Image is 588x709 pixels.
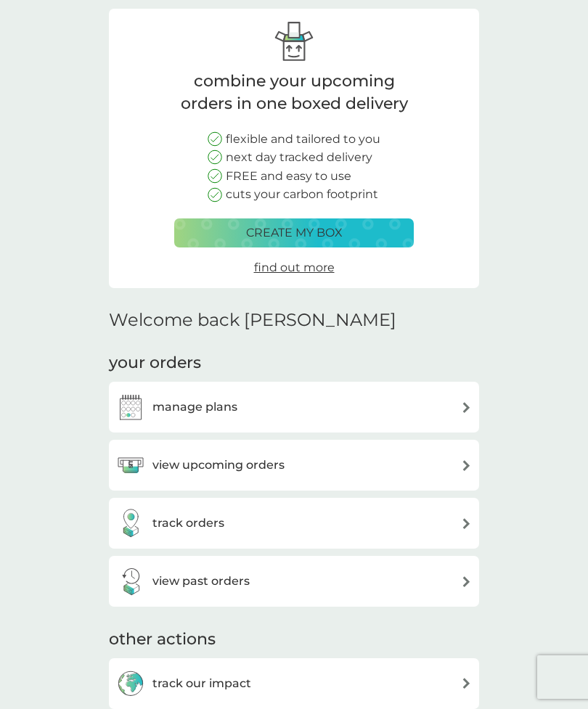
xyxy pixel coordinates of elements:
h3: track orders [152,514,224,533]
a: find out more [254,258,335,277]
h3: other actions [109,628,216,651]
h3: manage plans [152,398,237,417]
p: create my box [246,224,343,242]
h3: view past orders [152,572,250,591]
img: arrow right [461,460,472,471]
img: arrow right [461,518,472,529]
button: create my box [174,218,414,247]
p: combine your upcoming orders in one boxed delivery [174,70,414,115]
h2: Welcome back [PERSON_NAME] [109,310,396,331]
h3: track our impact [152,674,251,693]
span: find out more [254,261,335,274]
h3: view upcoming orders [152,456,285,475]
img: arrow right [461,678,472,689]
p: cuts your carbon footprint [226,185,378,204]
img: arrow right [461,576,472,587]
p: flexible and tailored to you [226,130,380,149]
img: arrow right [461,402,472,413]
p: FREE and easy to use [226,167,351,186]
h3: your orders [109,352,201,374]
p: next day tracked delivery [226,148,372,167]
